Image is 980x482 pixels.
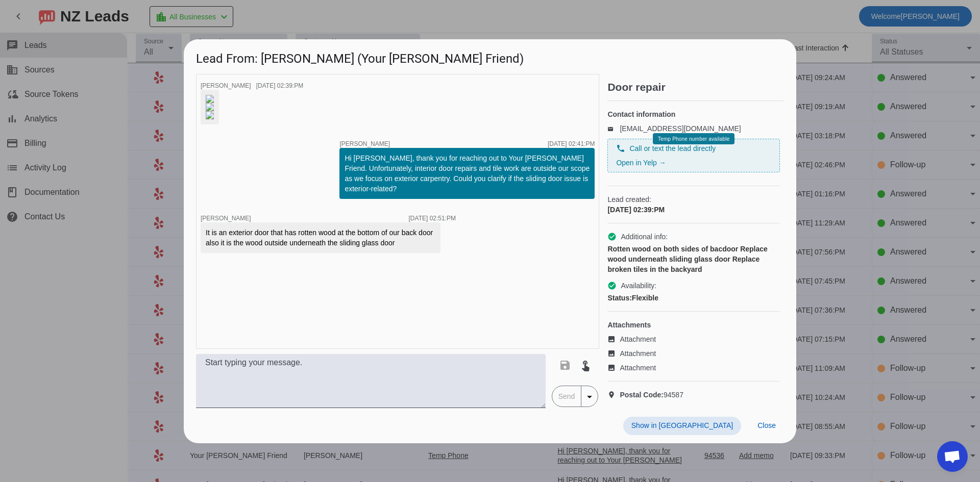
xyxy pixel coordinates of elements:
mat-icon: image [607,364,620,372]
span: Attachment [620,363,656,373]
span: Temp Phone number available [658,136,729,142]
h2: Door repair [607,82,784,92]
mat-icon: location_on [607,391,620,399]
span: Call or text the lead directly [629,143,716,154]
mat-icon: image [607,349,620,358]
span: Show in [GEOGRAPHIC_DATA] [631,421,733,429]
a: Attachment [607,348,780,359]
span: Attachment [620,334,656,344]
mat-icon: touch_app [579,359,592,371]
strong: Status: [607,294,631,302]
img: FjCQjNZfNCpuYNeVZ24CmA [206,111,214,119]
img: ppVyzFRkvbNz5X9QDn20VA [206,103,214,111]
div: [DATE] 02:39:PM [607,205,780,215]
span: [PERSON_NAME] [201,82,251,89]
span: [PERSON_NAME] [339,141,390,147]
a: Open in Yelp → [616,159,666,167]
mat-icon: phone [616,144,625,153]
img: MXDdMxbdX8i1a1JT9uEXpg [206,95,214,103]
h4: Contact information [607,109,780,119]
span: Close [757,421,776,429]
h1: Lead From: [PERSON_NAME] (Your [PERSON_NAME] Friend) [184,39,796,73]
mat-icon: check_circle [607,281,617,290]
button: Show in [GEOGRAPHIC_DATA] [623,417,741,435]
mat-icon: check_circle [607,232,617,241]
h4: Attachments [607,320,780,330]
div: It is an exterior door that has rotten wood at the bottom of our back door also it is the wood ou... [206,227,435,248]
mat-icon: email [607,126,620,131]
span: Availability: [621,281,656,291]
mat-icon: arrow_drop_down [583,391,596,403]
a: Attachment [607,363,780,373]
div: [DATE] 02:39:PM [256,83,303,89]
span: [PERSON_NAME] [201,215,251,222]
div: [DATE] 02:41:PM [548,141,595,147]
a: Attachment [607,334,780,344]
span: Lead created: [607,194,780,205]
a: [EMAIL_ADDRESS][DOMAIN_NAME] [620,124,741,133]
mat-icon: image [607,335,620,343]
span: Attachment [620,348,656,359]
span: 94587 [620,390,683,400]
div: Rotten wood on both sides of bacdoor Replace wood underneath sliding glass door Replace broken ti... [607,244,780,274]
div: [DATE] 02:51:PM [409,215,456,221]
span: Additional info: [621,232,668,242]
div: Open chat [937,441,968,472]
button: Close [749,417,784,435]
div: Hi [PERSON_NAME], thank you for reaching out to Your [PERSON_NAME] Friend. Unfortunately, interio... [345,153,590,194]
div: Flexible [607,293,780,303]
strong: Postal Code: [620,391,664,399]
